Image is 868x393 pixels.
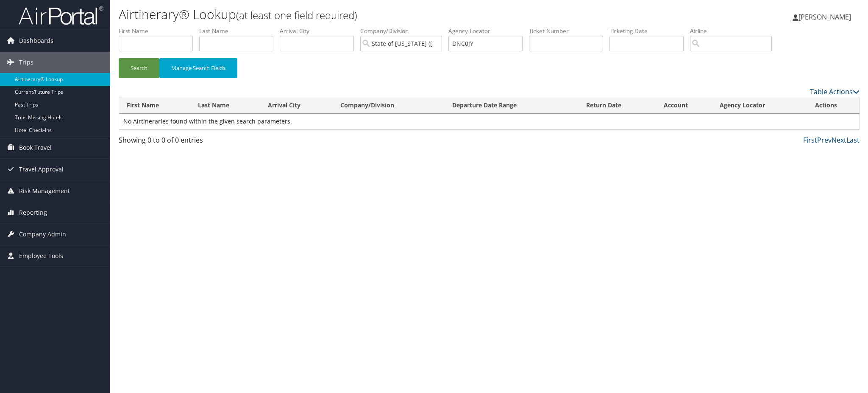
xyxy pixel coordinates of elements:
[333,97,445,114] th: Company/Division
[119,58,159,78] button: Search
[793,4,860,30] a: [PERSON_NAME]
[19,6,103,25] img: airportal-logo.png
[119,6,612,23] h1: Airtinerary® Lookup
[690,27,778,35] label: Airline
[656,97,712,114] th: Account: activate to sort column ascending
[448,27,529,35] label: Agency Locator
[19,202,47,223] span: Reporting
[609,27,690,35] label: Ticketing Date
[159,58,237,78] button: Manage Search Fields
[817,135,832,145] a: Prev
[360,27,448,35] label: Company/Division
[119,114,859,129] td: No Airtineraries found within the given search parameters.
[798,12,851,22] span: [PERSON_NAME]
[579,97,656,114] th: Return Date: activate to sort column ascending
[529,27,609,35] label: Ticket Number
[19,159,64,180] span: Travel Approval
[832,135,846,145] a: Next
[119,27,199,35] label: First Name
[803,135,817,145] a: First
[260,97,333,114] th: Arrival City: activate to sort column ascending
[19,137,52,158] span: Book Travel
[236,8,357,22] small: (at least one field required)
[846,135,860,145] a: Last
[19,180,70,202] span: Risk Management
[119,135,295,149] div: Showing 0 to 0 of 0 entries
[19,52,33,73] span: Trips
[19,245,63,267] span: Employee Tools
[199,27,280,35] label: Last Name
[19,224,66,245] span: Company Admin
[712,97,807,114] th: Agency Locator: activate to sort column ascending
[119,97,190,114] th: First Name: activate to sort column ascending
[19,30,53,51] span: Dashboards
[190,97,260,114] th: Last Name: activate to sort column ascending
[280,27,360,35] label: Arrival City
[807,97,859,114] th: Actions
[810,87,860,96] a: Table Actions
[445,97,579,114] th: Departure Date Range: activate to sort column ascending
